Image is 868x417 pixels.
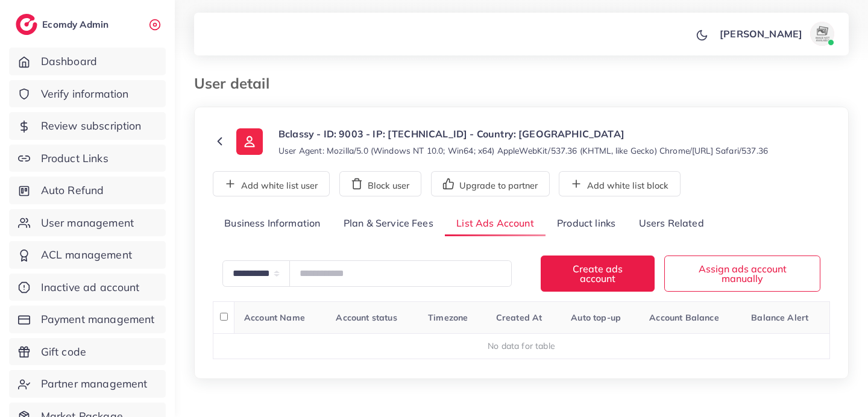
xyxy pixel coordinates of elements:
span: Payment management [41,312,155,327]
button: Assign ads account manually [664,256,820,291]
h3: User detail [194,75,279,92]
span: Partner management [41,376,148,392]
img: ic-user-info.36bf1079.svg [236,128,263,155]
span: ACL management [41,247,132,263]
span: Account Balance [649,312,719,323]
p: [PERSON_NAME] [720,27,802,41]
span: Product Links [41,151,108,166]
span: Dashboard [41,54,97,69]
span: Verify information [41,86,129,102]
button: Add white list user [213,171,330,196]
a: Inactive ad account [9,274,166,301]
span: User management [41,215,134,231]
a: Gift code [9,338,166,366]
span: Created At [496,312,542,323]
span: Review subscription [41,118,142,134]
a: User management [9,209,166,237]
a: Product Links [9,145,166,172]
div: No data for table [220,340,823,352]
a: Users Related [627,211,715,237]
a: Dashboard [9,48,166,75]
span: Inactive ad account [41,280,140,295]
small: User Agent: Mozilla/5.0 (Windows NT 10.0; Win64; x64) AppleWebKit/537.36 (KHTML, like Gecko) Chro... [278,145,768,157]
img: logo [16,14,37,35]
button: Add white list block [559,171,681,196]
a: Partner management [9,370,166,398]
span: Auto Refund [41,183,104,198]
span: Timezone [428,312,468,323]
a: [PERSON_NAME]avatar [713,22,839,46]
button: Create ads account [541,256,655,291]
span: Balance Alert [751,312,808,323]
a: Plan & Service Fees [332,211,445,237]
a: Auto Refund [9,177,166,204]
h2: Ecomdy Admin [42,19,112,30]
span: Gift code [41,344,86,360]
span: Account status [336,312,397,323]
a: Review subscription [9,112,166,140]
a: Product links [546,211,627,237]
a: List Ads Account [445,211,546,237]
span: Auto top-up [571,312,621,323]
a: Payment management [9,306,166,333]
a: Business Information [213,211,332,237]
a: ACL management [9,241,166,269]
a: Verify information [9,80,166,108]
a: logoEcomdy Admin [16,14,112,35]
button: Upgrade to partner [431,171,550,196]
span: Account Name [244,312,305,323]
button: Block user [339,171,421,196]
img: avatar [810,22,834,46]
p: Bclassy - ID: 9003 - IP: [TECHNICAL_ID] - Country: [GEOGRAPHIC_DATA] [278,127,768,141]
